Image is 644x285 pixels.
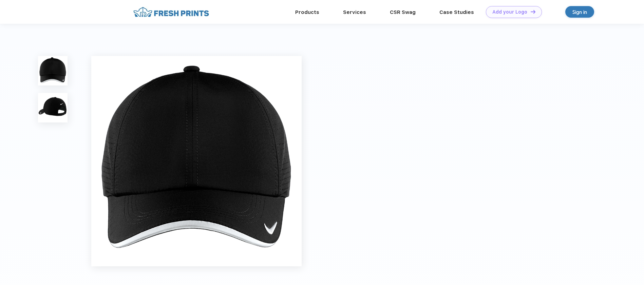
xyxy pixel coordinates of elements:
[131,6,211,18] img: fo%20logo%202.webp
[531,10,535,14] img: DT
[295,9,319,15] a: Products
[38,56,68,85] img: func=resize&h=100
[565,6,594,18] a: Sign in
[91,56,302,266] img: func=resize&h=640
[492,9,527,15] div: Add your Logo
[572,8,587,16] div: Sign in
[38,93,68,122] img: func=resize&h=100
